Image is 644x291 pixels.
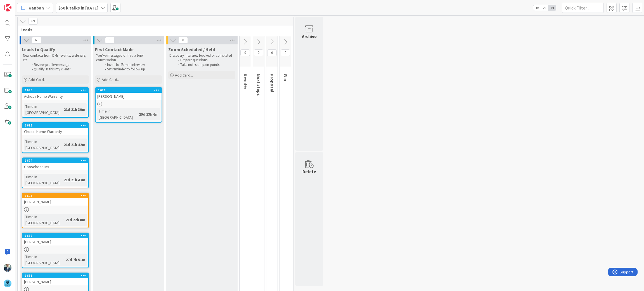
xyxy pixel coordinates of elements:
span: Leads to Qualify [22,47,55,52]
div: 1620 [96,88,162,93]
div: 1681 [22,273,88,278]
div: 1696 [25,88,88,92]
div: 1695Choice Home Warranty [22,123,88,135]
span: 0 [240,49,250,56]
div: 1696Achosa Home Warranty [22,88,88,100]
span: Add Card... [102,77,120,82]
span: Next steps [256,74,262,96]
span: Zoom Scheduled / Held [168,47,215,52]
div: 1620[PERSON_NAME] [96,88,162,100]
li: Qualify: Is this my client? [29,67,88,71]
div: 1682 [25,234,88,238]
div: 1694Goosehead Ins [22,158,88,170]
div: Achosa Home Warranty [22,93,88,100]
span: Add Card... [29,77,46,82]
div: [PERSON_NAME] [96,93,162,100]
span: : [63,217,64,223]
span: 1x [533,5,541,11]
div: 1681[PERSON_NAME] [22,273,88,285]
div: 1620 [98,88,162,92]
div: [PERSON_NAME] [22,278,88,285]
span: : [61,142,62,148]
a: 1695Choice Home WarrantyTime in [GEOGRAPHIC_DATA]:21d 21h 42m [22,122,89,153]
li: Prepare questions [175,58,235,62]
div: 1694 [22,158,88,163]
span: Leads [20,27,286,32]
a: 1696Achosa Home WarrantyTime in [GEOGRAPHIC_DATA]:21d 21h 39m [22,87,89,118]
a: 1620[PERSON_NAME]Time in [GEOGRAPHIC_DATA]:29d 13h 6m [95,87,162,123]
div: Goosehead Ins [22,163,88,170]
span: : [63,257,64,263]
div: 21d 21h 42m [62,142,87,148]
span: : [61,177,62,183]
div: Choice Home Warranty [22,128,88,135]
span: 0 [281,49,290,56]
a: 1694Goosehead InsTime in [GEOGRAPHIC_DATA]:21d 21h 43m [22,158,89,188]
div: [PERSON_NAME] [22,238,88,245]
a: 1682[PERSON_NAME]Time in [GEOGRAPHIC_DATA]:27d 7h 51m [22,233,89,268]
div: 1682[PERSON_NAME] [22,233,88,245]
li: Invite to 45-min interview [102,63,161,67]
div: 1694 [25,159,88,163]
div: 1693 [22,193,88,198]
div: Time in [GEOGRAPHIC_DATA] [24,214,63,226]
p: New contacts from DMs, events, webinars, etc. [23,53,88,63]
div: Time in [GEOGRAPHIC_DATA] [24,174,61,186]
img: LB [4,264,11,272]
div: 21d 21h 43m [62,177,87,183]
div: 27d 7h 51m [64,257,87,263]
span: First Contact Made [95,47,134,52]
span: 0 [254,49,263,56]
div: Time in [GEOGRAPHIC_DATA] [24,139,61,151]
span: Kanban [29,4,44,11]
span: : [137,111,138,117]
li: Review profile/message [29,63,88,67]
p: Discovery interview booked or completed [169,53,234,58]
div: Time in [GEOGRAPHIC_DATA] [24,254,63,266]
li: Set reminder to follow up [102,67,161,71]
img: avatar [4,280,11,287]
span: 69 [28,18,38,25]
b: $50 k talks in [DATE] [58,5,98,11]
span: : [61,106,62,113]
span: Add Card... [175,73,193,78]
div: 21d 21h 39m [62,106,87,113]
span: 0 [178,37,188,44]
div: 1681 [25,274,88,278]
div: Archive [302,33,317,40]
span: 3x [548,5,556,11]
span: Win [283,74,288,81]
div: [PERSON_NAME] [22,198,88,206]
div: Time in [GEOGRAPHIC_DATA] [24,103,61,116]
span: Support [12,1,25,8]
div: 1693 [25,194,88,198]
li: Take notes on pain points [175,63,235,67]
span: Results [243,74,248,89]
p: You’ve messaged or had a brief conversation [96,53,161,63]
span: 1 [105,37,115,44]
span: 68 [32,37,41,44]
div: Time in [GEOGRAPHIC_DATA] [97,108,137,120]
div: 29d 13h 6m [138,111,160,117]
div: 1696 [22,88,88,93]
span: Proposal [269,74,275,92]
input: Quick Filter... [562,3,604,13]
div: 1695 [25,123,88,127]
div: 1682 [22,233,88,238]
span: 0 [267,49,277,56]
span: 2x [541,5,548,11]
a: 1693[PERSON_NAME]Time in [GEOGRAPHIC_DATA]:21d 22h 8m [22,193,89,228]
div: 1695 [22,123,88,128]
div: Delete [302,168,316,175]
img: Visit kanbanzone.com [4,4,11,11]
div: 1693[PERSON_NAME] [22,193,88,206]
div: 21d 22h 8m [64,217,87,223]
